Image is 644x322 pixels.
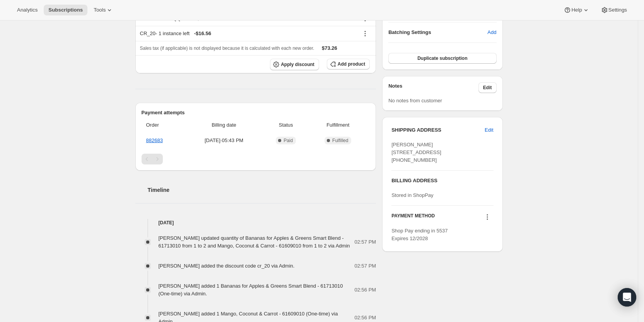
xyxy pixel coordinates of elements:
span: No notes from customer [388,98,442,103]
span: Stored in ShopPay [391,192,433,198]
h2: Payment attempts [142,109,370,117]
span: 02:56 PM [355,286,376,294]
h3: PAYMENT METHOD [391,213,435,223]
span: Analytics [17,7,38,13]
h3: BILLING ADDRESS [391,177,493,185]
span: Shop Pay ending in 5537 Expires 12/2028 [391,228,448,241]
button: Analytics [12,5,42,15]
div: Open Intercom Messenger [618,288,636,307]
a: 882683 [146,137,163,143]
h4: [DATE] [135,219,376,227]
button: Tools [89,5,118,15]
span: Billing date [187,121,261,129]
span: 02:57 PM [355,238,376,246]
span: [PERSON_NAME] added 1 Bananas for Apples & Greens Smart Blend - 61713010 (One-time) via Admin. [159,283,343,297]
span: [PERSON_NAME] added the discount code cr_20 via Admin. [159,263,295,269]
h2: Timeline [148,186,376,194]
div: CR_20 - 1 instance left [140,30,355,37]
button: Settings [596,5,632,15]
span: Fulfilled [332,137,348,144]
h3: SHIPPING ADDRESS [391,126,485,134]
span: [DATE] · 05:43 PM [187,137,261,144]
span: [PERSON_NAME] [STREET_ADDRESS] [PHONE_NUMBER] [391,142,441,163]
button: Subscriptions [44,5,87,15]
span: - $16.56 [194,30,211,37]
th: Order [142,117,185,134]
h6: Batching Settings [388,29,487,36]
button: Edit [478,82,497,93]
span: 02:56 PM [355,314,376,322]
span: Add product [338,61,365,67]
span: Fulfillment [311,121,365,129]
span: Apply discount [281,61,314,68]
button: Add product [327,59,370,69]
span: Settings [608,7,627,13]
span: Add [487,29,496,36]
button: Apply discount [270,59,319,70]
span: Status [266,121,306,129]
span: $73.26 [322,45,337,51]
span: Sales tax (if applicable) is not displayed because it is calculated with each new order. [140,46,314,51]
span: Subscriptions [48,7,83,13]
span: [PERSON_NAME] updated quantity of Bananas for Apples & Greens Smart Blend - 61713010 from 1 to 2 ... [159,235,350,249]
span: Edit [483,85,492,91]
button: Help [559,5,594,15]
button: Duplicate subscription [388,53,496,64]
button: Edit [480,124,498,136]
span: 02:57 PM [355,262,376,270]
h3: Notes [388,82,478,93]
span: Duplicate subscription [417,55,467,61]
span: Paid [284,137,293,144]
button: Add [483,26,501,39]
span: Tools [94,7,106,13]
nav: Pagination [142,154,370,164]
span: Help [571,7,582,13]
span: Edit [485,126,493,134]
